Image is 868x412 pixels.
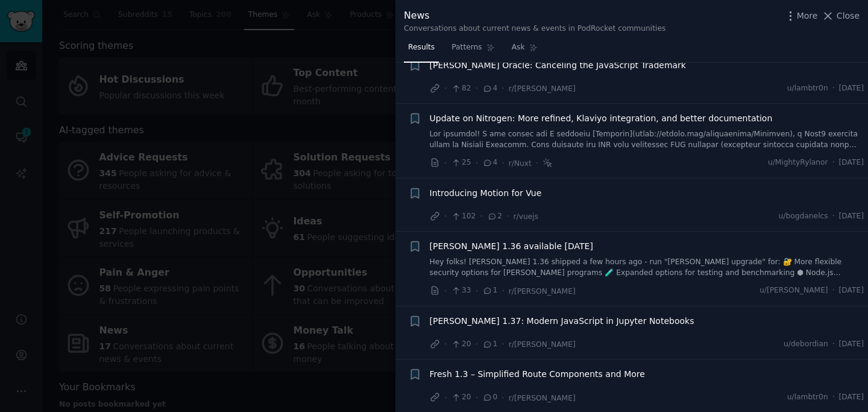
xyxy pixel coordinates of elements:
a: [PERSON_NAME] Oracle: Canceling the JavaScript Trademark [430,59,686,72]
span: [DATE] [839,83,864,94]
span: 0 [482,392,497,403]
span: u/lambtr0n [787,83,828,94]
span: · [444,338,447,350]
div: Conversations about current news & events in PodRocket communities [404,24,665,34]
span: 20 [451,339,471,350]
span: Close [837,10,860,22]
span: More [797,10,818,22]
span: · [832,157,835,168]
span: · [502,82,504,95]
span: u/[PERSON_NAME] [759,285,828,296]
a: [PERSON_NAME] 1.37: Modern JavaScript in Jupyter Notebooks [430,315,694,328]
span: u/lambtr0n [787,392,828,403]
span: 102 [451,211,476,222]
span: · [476,285,478,297]
span: 25 [451,157,471,168]
span: 1 [482,285,497,296]
a: Patterns [447,38,498,63]
span: [DATE] [839,339,864,350]
span: r/[PERSON_NAME] [509,394,576,402]
span: · [502,338,504,350]
span: · [536,157,538,170]
a: Introducing Motion for Vue [430,187,542,200]
span: u/debordian [784,339,828,350]
span: 4 [482,157,497,168]
span: [DATE] [839,157,864,168]
span: Results [408,42,435,53]
span: r/[PERSON_NAME] [509,340,576,349]
span: 2 [487,211,502,222]
span: · [480,210,482,223]
span: · [444,210,447,223]
span: · [476,391,478,404]
span: u/bogdanelcs [779,211,828,222]
a: Hey folks! [PERSON_NAME] 1.36 shipped a few hours ago - run "[PERSON_NAME] upgrade" for: 🔐 More f... [430,257,864,278]
a: Fresh 1.3 – Simplified Route Components and More [430,368,645,381]
span: 4 [482,83,497,94]
a: Lor ipsumdol! S ame consec adi E seddoeiu [Temporin](utlab://etdolo.mag/aliquaenima/Minimven), q ... [430,129,864,150]
span: Patterns [451,42,482,53]
button: Close [822,10,860,22]
span: · [444,157,447,170]
span: 82 [451,83,471,94]
span: · [832,285,835,296]
span: · [832,339,835,350]
span: [DATE] [839,392,864,403]
span: · [476,82,478,95]
span: · [476,157,478,170]
span: [DATE] [839,285,864,296]
span: · [444,391,447,404]
span: · [502,157,504,170]
span: · [502,391,504,404]
span: · [476,338,478,350]
a: Update on Nitrogen: More refined, Klaviyo integration, and better documentation [430,112,773,125]
span: r/Nuxt [509,159,532,168]
span: · [444,82,447,95]
span: r/[PERSON_NAME] [509,287,576,296]
a: Ask [508,38,542,63]
div: News [404,8,665,24]
span: · [832,392,835,403]
a: Results [404,38,439,63]
span: · [444,285,447,297]
span: [DATE] [839,211,864,222]
span: · [506,210,509,223]
span: u/MightyRylanor [768,157,828,168]
button: More [784,10,818,22]
span: · [832,211,835,222]
span: 1 [482,339,497,350]
span: 20 [451,392,471,403]
a: [PERSON_NAME] 1.36 available [DATE] [430,240,593,253]
span: · [502,285,504,297]
span: r/vuejs [514,212,539,221]
span: r/[PERSON_NAME] [509,84,576,93]
span: 33 [451,285,471,296]
span: Ask [512,42,525,53]
span: · [832,83,835,94]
